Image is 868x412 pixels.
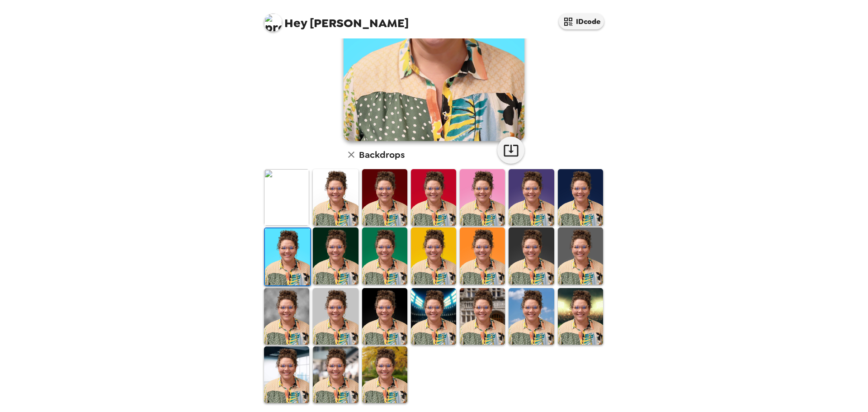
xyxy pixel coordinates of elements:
[559,14,604,29] button: IDcode
[264,9,409,29] span: [PERSON_NAME]
[264,169,309,226] img: Original
[359,147,405,162] h6: Backdrops
[264,14,282,32] img: profile pic
[284,15,307,31] span: Hey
